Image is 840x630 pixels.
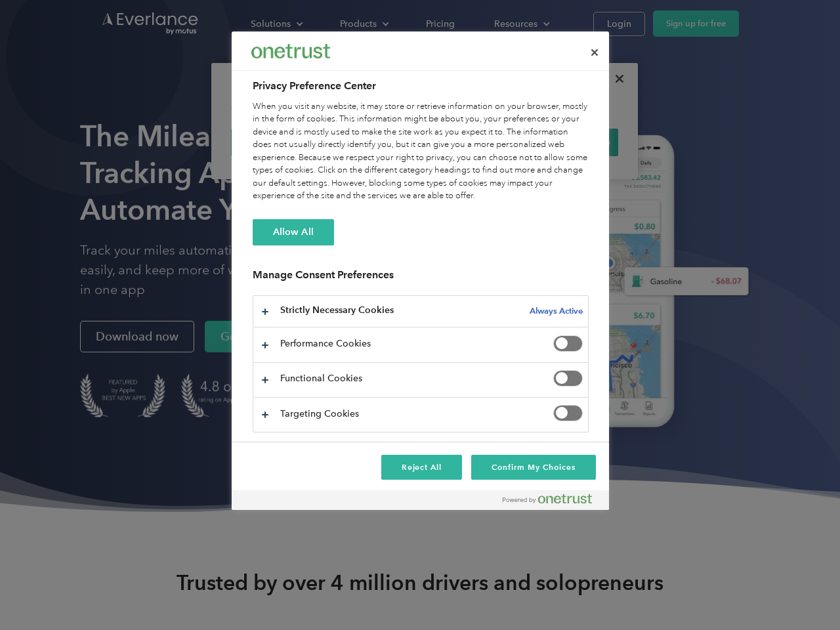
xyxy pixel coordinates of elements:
[253,219,334,245] button: Allow All
[253,268,589,289] h3: Manage Consent Preferences
[251,44,330,58] img: Everlance
[253,100,589,203] div: When you visit any website, it may store or retrieve information on your browser, mostly in the f...
[580,38,609,67] button: Close
[381,455,463,480] button: Reject All
[503,493,592,504] img: Powered by OneTrust Opens in a new Tab
[503,493,602,510] a: Powered by OneTrust Opens in a new Tab
[253,78,589,94] h2: Privacy Preference Center
[232,31,609,510] div: Privacy Preference Center
[471,455,595,480] button: Confirm My Choices
[232,31,609,510] div: Preference center
[251,38,330,64] div: Everlance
